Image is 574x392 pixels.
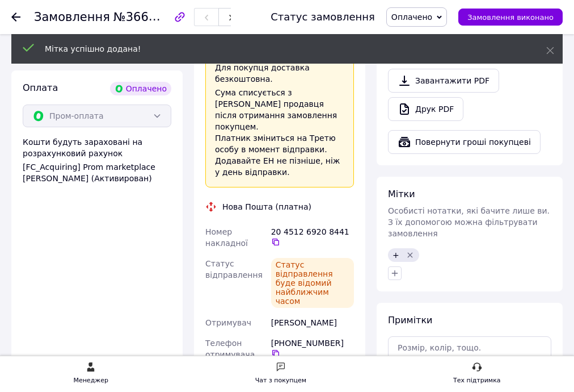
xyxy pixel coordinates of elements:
div: Нова Пошта (платна) [220,201,314,212]
span: + [392,251,399,260]
span: Телефон отримувача [205,339,255,359]
div: Сума списується з [PERSON_NAME] продавця після отримання замовлення покупцем. Платник зміниться н... [215,87,344,178]
a: Друк PDF [388,97,463,121]
div: Статус відправлення буде відомий найближчим часом [271,258,354,308]
a: Завантажити PDF [388,69,499,93]
span: Статус відправлення [205,259,263,280]
div: Оплачено [110,82,171,95]
div: Мітка успішно додана! [45,43,518,55]
span: Замовлення [34,10,110,24]
span: Особисті нотатки, які бачите лише ви. З їх допомогою можна фільтрувати замовлення [388,206,550,238]
div: [FC_Acquiring] Prom marketplace [PERSON_NAME] (Активирован) [23,161,171,184]
div: Чат з покупцем [255,375,306,386]
div: [PHONE_NUMBER] [271,337,354,358]
div: Тех підтримка [453,375,501,386]
span: №366307575 [113,10,194,24]
span: Номер накладної [205,227,248,248]
div: Повернутися назад [11,11,20,23]
div: Для покупця доставка безкоштовна. [215,62,344,85]
svg: Видалити мітку [406,251,415,260]
span: Мітки [388,189,415,199]
div: Менеджер [73,375,108,386]
button: Повернути гроші покупцеві [388,130,541,154]
span: Отримувач [205,318,251,327]
div: Статус замовлення [271,11,375,23]
span: Примітки [388,315,432,326]
div: Кошти будуть зараховані на розрахунковий рахунок [23,136,171,184]
span: Замовлення виконано [467,13,554,22]
div: [PERSON_NAME] [269,312,356,333]
div: 20 4512 6920 8441 [271,226,354,247]
span: Оплата [23,82,58,93]
span: Оплачено [391,12,432,22]
button: Замовлення виконано [458,9,563,26]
